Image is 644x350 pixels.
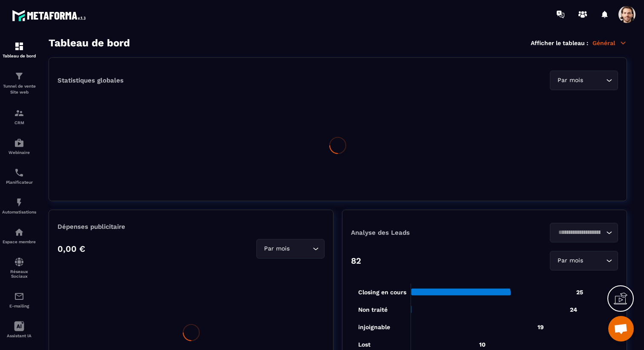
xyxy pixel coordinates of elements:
p: E-mailing [2,304,36,308]
img: logo [12,8,89,23]
img: email [14,291,24,302]
p: Webinaire [2,150,36,155]
p: Analyse des Leads [351,229,485,236]
input: Search for option [555,228,604,237]
a: social-networksocial-networkRéseaux Sociaux [2,250,36,285]
a: formationformationTunnel de vente Site web [2,65,36,102]
p: 82 [351,256,361,266]
img: automations [14,197,24,208]
input: Search for option [585,76,604,85]
tspan: injoignable [358,324,390,331]
p: Général [592,39,627,47]
img: formation [14,108,24,118]
a: schedulerschedulerPlanificateur [2,161,36,191]
img: formation [14,41,24,51]
a: formationformationTableau de bord [2,35,36,65]
tspan: Non traité [358,306,388,313]
input: Search for option [291,244,310,253]
div: Search for option [550,71,618,90]
span: Par mois [555,76,585,85]
span: Par mois [555,256,585,265]
div: Ouvrir le chat [608,316,634,341]
p: CRM [2,120,36,125]
img: automations [14,227,24,237]
img: automations [14,138,24,148]
p: Réseaux Sociaux [2,269,36,279]
img: scheduler [14,168,24,178]
p: Tunnel de vente Site web [2,83,36,95]
p: Dépenses publicitaire [57,223,325,230]
a: automationsautomationsEspace membre [2,221,36,250]
p: Planificateur [2,180,36,185]
p: Assistant IA [2,333,36,338]
p: 0,00 € [57,244,85,254]
a: emailemailE-mailing [2,285,36,315]
tspan: Lost [358,341,371,348]
a: formationformationCRM [2,102,36,131]
h3: Tableau de bord [49,37,130,49]
p: Espace membre [2,239,36,244]
p: Automatisations [2,210,36,214]
img: formation [14,71,24,81]
div: Search for option [256,239,325,259]
tspan: Closing en cours [358,289,406,296]
img: social-network [14,257,24,267]
a: automationsautomationsWebinaire [2,131,36,161]
p: Statistiques globales [57,77,124,84]
input: Search for option [585,256,604,265]
a: Assistant IA [2,315,36,344]
a: automationsautomationsAutomatisations [2,191,36,221]
p: Tableau de bord [2,54,36,58]
p: Afficher le tableau : [531,40,588,46]
div: Search for option [550,223,618,242]
div: Search for option [550,251,618,270]
span: Par mois [262,244,291,253]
